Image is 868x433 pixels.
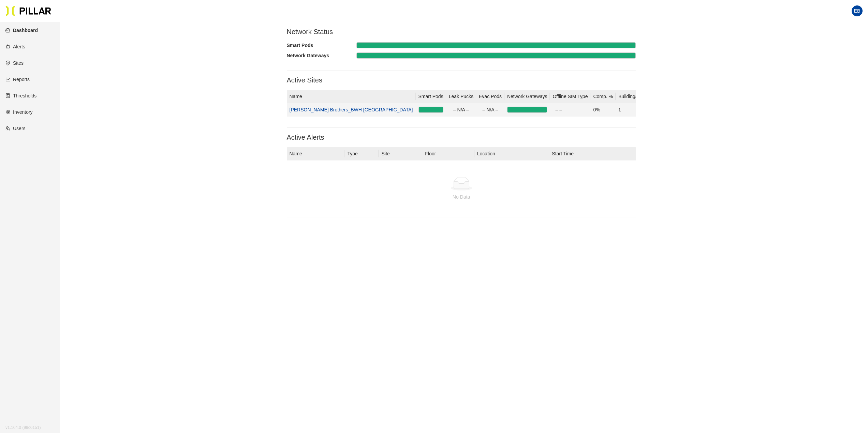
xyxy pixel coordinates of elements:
th: Start Time [549,147,636,160]
a: environmentSites [5,60,24,66]
td: 0% [590,103,616,117]
th: Site [379,147,422,160]
a: qrcodeInventory [5,109,33,115]
th: Evac Pods [476,90,504,103]
div: No Data [292,193,631,201]
th: Location [474,147,549,160]
th: Name [287,147,345,160]
div: – N/A – [449,106,473,113]
th: Buildings [616,90,641,103]
th: Offline SIM Type [550,90,590,103]
th: Type [344,147,379,160]
div: – N/A – [479,106,502,113]
th: Floor [422,147,474,160]
div: Smart Pods [287,42,357,49]
a: alertAlerts [5,44,25,49]
th: Comp. % [590,90,616,103]
div: – – [555,106,588,113]
th: Network Gateways [504,90,550,103]
div: Network Gateways [287,52,357,59]
span: EB [854,5,860,16]
th: Leak Pucks [446,90,476,103]
h3: Active Sites [287,76,636,84]
a: teamUsers [5,126,26,131]
a: [PERSON_NAME] Brothers_BWH [GEOGRAPHIC_DATA] [290,107,413,112]
h3: Network Status [287,28,636,36]
th: Name [287,90,416,103]
td: 1 [616,103,641,117]
a: dashboardDashboard [5,28,38,33]
img: Pillar Technologies [5,5,51,16]
h3: Active Alerts [287,133,636,142]
a: exceptionThresholds [5,93,36,98]
a: line-chartReports [5,77,30,82]
th: Smart Pods [416,90,446,103]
